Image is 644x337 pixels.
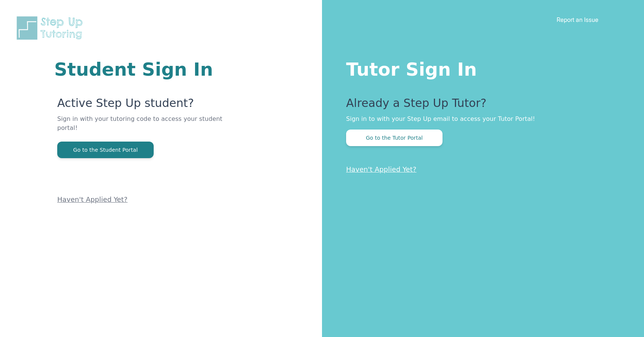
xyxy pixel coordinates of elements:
[346,114,614,124] p: Sign in to with your Step Up email to access your Tutor Portal!
[346,96,614,114] p: Already a Step Up Tutor?
[54,60,232,78] h1: Student Sign In
[346,134,443,141] a: Go to the Tutor Portal
[346,57,614,78] h1: Tutor Sign In
[57,96,232,114] p: Active Step Up student?
[57,195,128,203] a: Haven't Applied Yet?
[346,165,417,173] a: Haven't Applied Yet?
[346,130,443,146] button: Go to the Tutor Portal
[15,15,87,41] img: Step Up Tutoring horizontal logo
[557,16,598,23] a: Report an Issue
[57,142,154,158] button: Go to the Student Portal
[57,114,232,142] p: Sign in with your tutoring code to access your student portal!
[57,146,154,153] a: Go to the Student Portal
